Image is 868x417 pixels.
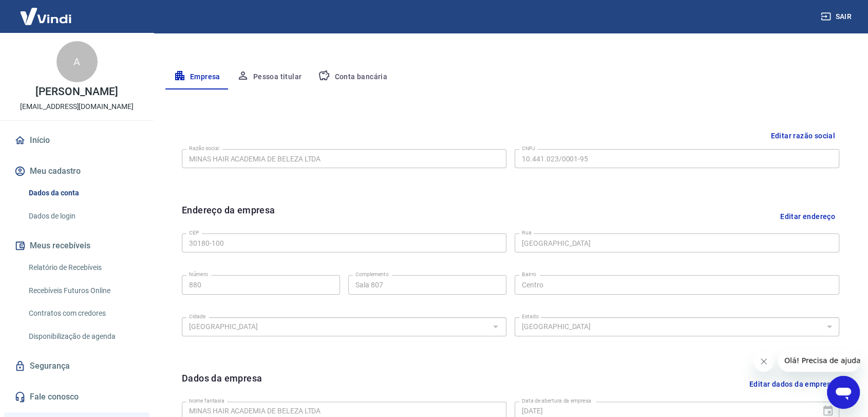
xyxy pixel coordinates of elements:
[355,270,389,278] label: Complemento
[12,355,141,377] a: Segurança
[56,41,98,82] div: A
[25,280,141,301] a: Recebíveis Futuros Online
[6,7,86,15] span: Olá! Precisa de ajuda?
[189,397,224,405] label: Nome fantasia
[12,234,141,257] button: Meus recebíveis
[185,320,486,333] input: Digite aqui algumas palavras para buscar a cidade
[25,303,141,324] a: Contratos com credores
[745,371,839,397] button: Editar dados da empresa
[827,376,860,409] iframe: Botão para abrir a janela de mensagens
[25,183,141,204] a: Dados da conta
[165,65,229,89] button: Empresa
[182,371,262,397] h6: Dados da empresa
[522,397,591,405] label: Data de abertura da empresa
[189,270,208,278] label: Número
[12,129,141,152] a: Início
[12,1,79,32] img: Vindi
[522,229,532,237] label: Rua
[25,206,141,227] a: Dados de login
[522,144,535,152] label: CNPJ
[229,65,310,89] button: Pessoa titular
[753,351,774,372] iframe: Fechar mensagem
[35,86,118,97] p: [PERSON_NAME]
[189,229,199,237] label: CEP
[182,203,275,229] h6: Endereço da empresa
[310,65,395,89] button: Conta bancária
[20,101,134,112] p: [EMAIL_ADDRESS][DOMAIN_NAME]
[819,7,856,26] button: Sair
[776,203,839,229] button: Editar endereço
[12,160,141,183] button: Meu cadastro
[766,126,839,146] button: Editar razão social
[25,326,141,347] a: Disponibilização de agenda
[12,386,141,408] a: Fale conosco
[25,257,141,278] a: Relatório de Recebíveis
[189,144,219,152] label: Razão social
[522,313,539,320] label: Estado
[189,313,205,320] label: Cidade
[778,349,860,372] iframe: Mensagem da empresa
[522,270,536,278] label: Bairro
